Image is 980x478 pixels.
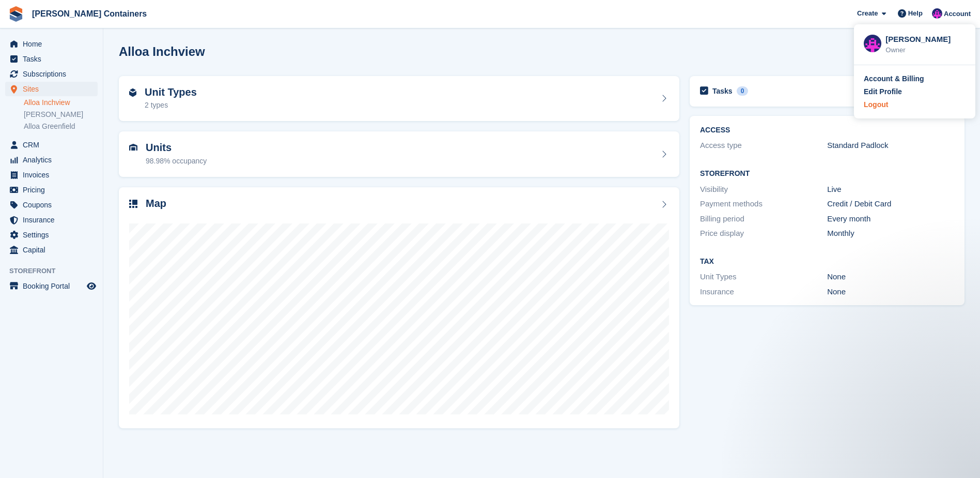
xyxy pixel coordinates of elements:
[145,86,197,98] h2: Unit Types
[700,228,827,240] div: Price display
[23,67,85,81] span: Subscriptions
[864,35,881,52] img: Claire Wilson
[5,52,98,66] a: menu
[827,198,954,210] div: Credit / Debit Card
[146,142,207,154] h2: Units
[23,279,85,293] span: Booking Portal
[5,213,98,227] a: menu
[5,168,98,182] a: menu
[24,122,98,131] a: Alloa Greenfield
[8,6,24,22] img: stora-icon-8386f47178a22dfd0bd8f6a31ec36ba5ce8667c1dd55bd0f319d3a0aa187defe.svg
[700,258,954,266] h2: Tax
[85,280,98,292] a: Preview store
[864,99,966,110] a: Logout
[737,86,749,96] div: 0
[129,200,137,208] img: map-icn-33ee37083ee616e46c38cad1a60f524a97daa1e2b2c8c0bc3eb3415660979fc1.svg
[864,86,966,97] a: Edit Profile
[864,73,966,84] a: Account & Billing
[28,5,151,22] a: [PERSON_NAME] Containers
[700,198,827,210] div: Payment methods
[23,243,85,257] span: Capital
[24,110,98,119] a: [PERSON_NAME]
[700,271,827,283] div: Unit Types
[24,98,98,108] a: Alloa Inchview
[827,140,954,152] div: Standard Padlock
[5,279,98,293] a: menu
[23,228,85,242] span: Settings
[23,213,85,227] span: Insurance
[700,140,827,152] div: Access type
[700,213,827,225] div: Billing period
[146,156,207,167] div: 98.98% occupancy
[145,100,197,111] div: 2 types
[700,170,954,178] h2: Storefront
[857,8,878,19] span: Create
[864,86,902,97] div: Edit Profile
[827,228,954,240] div: Monthly
[5,82,98,96] a: menu
[119,44,205,58] h2: Alloa Inchview
[700,126,954,135] h2: ACCESS
[5,153,98,167] a: menu
[23,138,85,152] span: CRM
[5,183,98,197] a: menu
[119,187,679,429] a: Map
[129,88,136,97] img: unit-type-icn-2b2737a686de81e16bb02015468b77c625bbabd49415b5ef34ead5e3b44a266d.svg
[932,8,942,19] img: Claire Wilson
[119,131,679,177] a: Units 98.98% occupancy
[827,184,954,196] div: Live
[885,45,966,55] div: Owner
[864,73,924,84] div: Account & Billing
[129,144,137,151] img: unit-icn-7be61d7bf1b0ce9d3e12c5938cc71ed9869f7b940bace4675aadf7bd6d80202e.svg
[700,184,827,196] div: Visibility
[9,266,103,276] span: Storefront
[23,198,85,212] span: Coupons
[23,183,85,197] span: Pricing
[5,198,98,212] a: menu
[23,52,85,66] span: Tasks
[864,99,888,110] div: Logout
[119,76,679,122] a: Unit Types 2 types
[944,9,971,19] span: Account
[827,213,954,225] div: Every month
[23,37,85,51] span: Home
[146,198,166,210] h2: Map
[5,67,98,81] a: menu
[5,243,98,257] a: menu
[23,168,85,182] span: Invoices
[5,228,98,242] a: menu
[908,8,923,19] span: Help
[23,153,85,167] span: Analytics
[700,286,827,298] div: Insurance
[23,82,85,96] span: Sites
[827,286,954,298] div: None
[885,34,966,43] div: [PERSON_NAME]
[827,271,954,283] div: None
[5,138,98,152] a: menu
[5,37,98,51] a: menu
[712,86,733,96] h2: Tasks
